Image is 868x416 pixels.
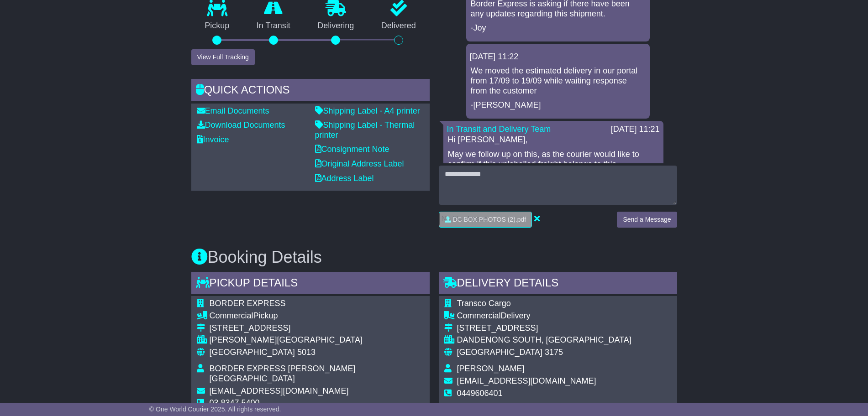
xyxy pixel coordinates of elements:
[304,21,368,31] p: Delivering
[297,348,316,357] span: 5013
[210,335,424,345] div: [PERSON_NAME][GEOGRAPHIC_DATA]
[471,23,645,33] p: -Joy
[315,106,420,115] a: Shipping Label - A4 printer
[191,49,255,65] button: View Full Tracking
[243,21,304,31] p: In Transit
[457,389,503,398] span: 0449606401
[210,348,295,357] span: [GEOGRAPHIC_DATA]
[197,120,285,130] a: Download Documents
[197,135,229,144] a: Invoice
[457,376,596,385] span: [EMAIL_ADDRESS][DOMAIN_NAME]
[448,135,659,145] p: Hi [PERSON_NAME],
[210,364,356,383] span: BORDER EXPRESS [PERSON_NAME][GEOGRAPHIC_DATA]
[315,120,415,140] a: Shipping Label - Thermal printer
[457,335,631,345] div: DANDENONG SOUTH, [GEOGRAPHIC_DATA]
[315,145,389,154] a: Consignment Note
[197,106,269,115] a: Email Documents
[191,248,677,266] h3: Booking Details
[210,398,260,407] span: 03 8347 5400
[471,66,645,96] p: We moved the estimated delivery in our portal from 17/09 to 19/09 while waiting response from the...
[457,348,542,357] span: [GEOGRAPHIC_DATA]
[191,272,430,296] div: Pickup Details
[191,79,430,104] div: Quick Actions
[457,311,631,321] div: Delivery
[448,150,659,179] p: May we follow up on this, as the courier would like to confirm if this unlabelled freight belongs...
[368,21,430,31] p: Delivered
[447,125,551,134] a: In Transit and Delivery Team
[210,323,424,333] div: [STREET_ADDRESS]
[439,272,677,296] div: Delivery Details
[191,21,243,31] p: Pickup
[471,100,645,110] p: -[PERSON_NAME]
[611,125,660,135] div: [DATE] 11:21
[457,364,525,373] span: [PERSON_NAME]
[210,311,424,321] div: Pickup
[457,299,511,308] span: Transco Cargo
[470,52,646,62] div: [DATE] 11:22
[545,348,563,357] span: 3175
[315,174,374,183] a: Address Label
[210,311,253,320] span: Commercial
[617,212,677,228] button: Send a Message
[210,386,349,395] span: [EMAIL_ADDRESS][DOMAIN_NAME]
[315,159,404,168] a: Original Address Label
[149,406,281,413] span: © One World Courier 2025. All rights reserved.
[210,299,286,308] span: BORDER EXPRESS
[457,323,631,333] div: [STREET_ADDRESS]
[457,311,501,320] span: Commercial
